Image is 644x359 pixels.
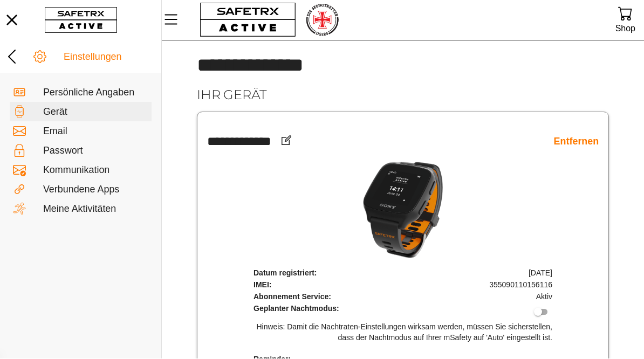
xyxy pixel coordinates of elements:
[64,52,158,63] div: Einstellungen
[43,184,148,196] div: Verbundene Apps
[254,281,271,289] span: IMEI
[362,162,443,259] img: mSafety.png
[13,106,26,119] img: Devices.svg
[417,268,553,279] td: [DATE]
[43,146,148,157] div: Passwort
[254,293,331,301] span: Abonnement Service
[43,204,148,215] div: Meine Aktivitäten
[43,87,148,99] div: Persönliche Angaben
[615,22,635,36] div: Shop
[417,292,553,302] td: Aktiv
[254,305,339,313] span: Geplanter Nachtmodus
[43,126,148,137] div: Email
[162,9,189,31] button: MenÜ
[43,165,148,176] div: Kommunikation
[43,107,148,118] div: Gerät
[554,136,599,148] a: Entfernen
[305,3,339,38] img: RescueLogo.png
[254,322,552,343] p: Hinweis: Damit die Nachtraten-Einstellungen wirksam werden, müssen Sie sicherstellen, dass der Na...
[417,280,553,291] td: 355090110156116
[197,87,609,103] h2: Ihr Gerät
[13,203,26,216] img: Activities.svg
[254,269,317,278] span: Datum registriert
